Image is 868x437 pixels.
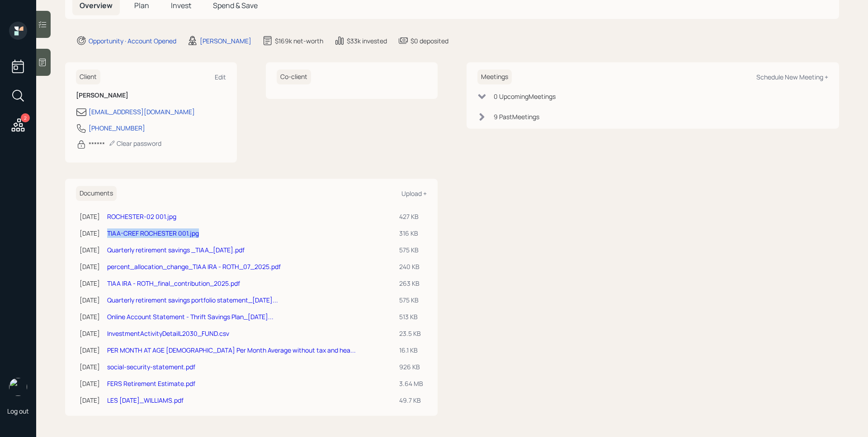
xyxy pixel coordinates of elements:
[200,36,251,46] div: [PERSON_NAME]
[107,379,195,388] a: FERS Retirement Estimate.pdf
[107,229,199,237] a: TIAA-CREF ROCHESTER 001.jpg
[399,295,423,305] div: 575 KB
[107,246,245,254] a: Quarterly retirement savings _TIAA_[DATE].pdf
[107,346,356,354] a: PER MONTH AT AGE [DEMOGRAPHIC_DATA] Per Month Average without tax and hea...
[9,378,27,396] img: james-distasi-headshot.png
[80,379,100,388] div: [DATE]
[277,70,311,84] h6: Co-client
[347,36,387,46] div: $33k invested
[80,345,100,355] div: [DATE]
[80,0,113,10] span: Overview
[80,295,100,305] div: [DATE]
[80,395,100,405] div: [DATE]
[21,113,30,122] div: 2
[107,329,229,338] a: InvestmentActivityDetailL2030_FUND.csv
[134,0,149,10] span: Plan
[107,363,195,371] a: social-security-statement.pdf
[80,262,100,271] div: [DATE]
[108,139,161,148] div: Clear password
[399,212,423,221] div: 427 KB
[756,73,828,81] div: Schedule New Meeting +
[213,0,258,10] span: Spend & Save
[7,407,29,415] div: Log out
[80,312,100,321] div: [DATE]
[80,212,100,221] div: [DATE]
[399,362,423,372] div: 926 KB
[89,36,176,46] div: Opportunity · Account Opened
[171,0,191,10] span: Invest
[399,395,423,405] div: 49.7 KB
[80,245,100,255] div: [DATE]
[107,262,281,271] a: percent_allocation_change_TIAA IRA - ROTH_07_2025.pdf
[76,186,117,201] h6: Documents
[401,189,427,198] div: Upload +
[494,112,539,121] div: 9 Past Meeting s
[80,329,100,338] div: [DATE]
[215,73,226,81] div: Edit
[107,396,184,404] a: LES [DATE]_WILLIAMS.pdf
[399,379,423,388] div: 3.64 MB
[494,92,556,101] div: 0 Upcoming Meeting s
[107,212,176,221] a: ROCHESTER-02 001.jpg
[399,245,423,255] div: 575 KB
[107,312,274,321] a: Online Account Statement - Thrift Savings Plan_[DATE]...
[399,312,423,321] div: 513 KB
[89,107,195,116] div: [EMAIL_ADDRESS][DOMAIN_NAME]
[410,36,448,46] div: $0 deposited
[89,123,145,133] div: [PHONE_NUMBER]
[76,70,100,84] h6: Client
[80,279,100,288] div: [DATE]
[399,345,423,355] div: 16.1 KB
[80,362,100,372] div: [DATE]
[107,279,240,288] a: TIAA IRA - ROTH_final_contribution_2025.pdf
[399,329,423,338] div: 23.5 KB
[107,296,278,304] a: Quarterly retirement savings portfolio statement_[DATE]...
[80,228,100,238] div: [DATE]
[399,262,423,271] div: 240 KB
[399,279,423,288] div: 263 KB
[399,228,423,238] div: 316 KB
[76,92,226,99] h6: [PERSON_NAME]
[477,70,512,84] h6: Meetings
[275,36,323,46] div: $169k net-worth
